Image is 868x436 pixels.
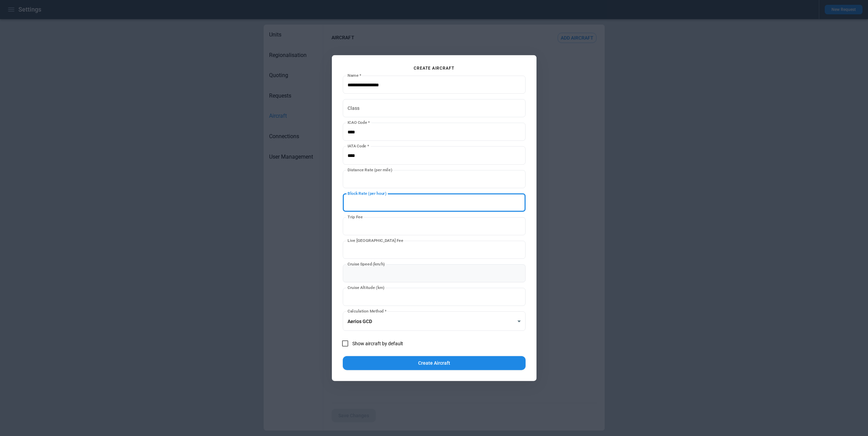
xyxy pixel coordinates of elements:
[348,143,369,149] label: IATA Code
[348,73,361,78] label: Name
[348,120,370,126] label: ICAO Code
[348,190,386,196] label: Block Rate (per hour)
[348,238,403,244] label: Live [GEOGRAPHIC_DATA] Fee
[348,261,385,267] label: Cruise Speed (km/h)
[343,311,526,331] div: Aerios GCD
[348,308,386,314] label: Calculation Method
[348,214,363,220] label: Trip Fee
[414,66,454,70] p: Create Aircraft
[352,340,403,346] span: Show aircraft by default
[348,167,392,173] label: Distance Rate (per mile)
[343,356,526,370] button: Create Aircraft
[348,285,384,291] label: Cruise Altitude (km)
